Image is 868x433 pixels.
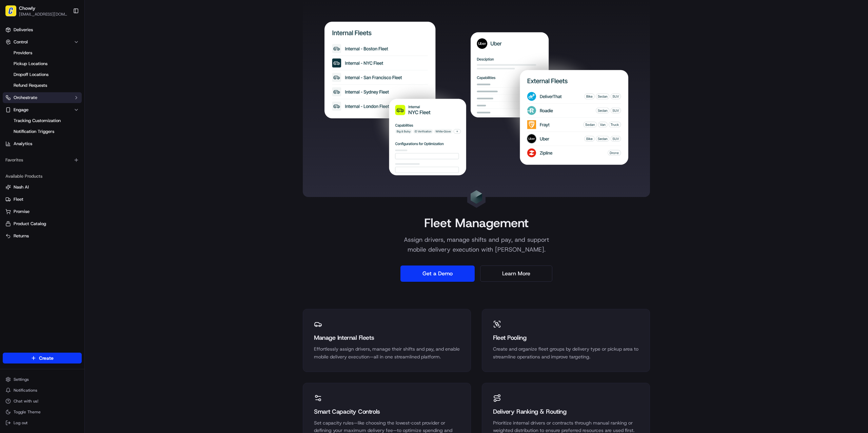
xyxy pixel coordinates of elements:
[3,353,82,363] button: Create
[23,64,111,71] div: Start new chat
[3,407,82,417] button: Toggle Theme
[3,386,82,395] button: Notifications
[14,409,41,415] span: Toggle Theme
[424,216,529,230] h1: Fleet Management
[5,5,16,16] img: Chowly
[14,118,61,124] span: Tracking Customization
[5,209,79,215] a: Promise
[14,398,38,404] span: Chat with us!
[115,66,123,75] button: Start new chat
[3,194,82,205] button: Fleet
[3,3,70,19] button: ChowlyChowly[EMAIL_ADDRESS][DOMAIN_NAME]
[14,98,52,105] span: Knowledge Base
[11,48,74,58] a: Providers
[493,407,639,416] div: Delivery Ranking & Routing
[19,5,35,12] button: Chowly
[11,116,74,125] a: Tracking Customization
[39,355,54,361] span: Create
[314,345,460,361] div: Effortlessly assign drivers, manage their shifts and pay, and enable mobile delivery execution—al...
[3,231,82,241] button: Returns
[14,141,32,147] span: Analytics
[14,107,28,113] span: Engage
[3,375,82,384] button: Settings
[14,129,54,135] span: Notification Triggers
[3,37,82,47] button: Control
[3,24,82,35] a: Deliveries
[3,92,82,103] button: Orchestrate
[5,233,79,239] a: Returns
[324,22,628,175] img: Landing Page Image
[480,265,552,282] a: Learn More
[14,95,37,101] span: Orchestrate
[23,71,86,77] div: We're available if you need us!
[3,396,82,406] button: Chat with us!
[400,265,475,282] a: Get a Demo
[55,95,112,107] a: 💻API Documentation
[14,50,32,56] span: Providers
[3,418,82,428] button: Log out
[14,209,29,215] span: Promise
[67,115,82,120] span: Pylon
[3,138,82,149] a: Analytics
[14,196,23,202] span: Fleet
[14,61,47,67] span: Pickup Locations
[14,420,27,426] span: Log out
[48,114,82,120] a: Powered byPylon
[5,221,79,227] a: Product Catalog
[7,64,19,77] img: 1736555255976-a54dd68f-1ca7-489b-9aae-adbdc363a1c4
[493,333,639,342] div: Fleet Pooling
[390,235,563,255] p: Assign drivers, manage shifts and pay, and support mobile delivery execution with [PERSON_NAME].
[64,98,109,105] span: API Documentation
[3,182,82,193] button: Nash AI
[18,43,122,51] input: Got a question? Start typing here...
[7,99,12,104] div: 📗
[5,196,79,202] a: Fleet
[14,27,33,33] span: Deliveries
[3,206,82,217] button: Promise
[57,99,63,104] div: 💻
[314,333,460,342] div: Manage Internal Fleets
[11,127,74,136] a: Notification Triggers
[14,184,29,190] span: Nash AI
[11,70,74,79] a: Dropoff Locations
[3,218,82,229] button: Product Catalog
[14,233,29,239] span: Returns
[14,388,37,393] span: Notifications
[14,72,48,78] span: Dropoff Locations
[3,104,82,115] button: Engage
[4,95,55,107] a: 📗Knowledge Base
[7,27,123,38] p: Welcome 👋
[470,190,483,204] img: Landing Page Icon
[11,81,74,90] a: Refund Requests
[3,171,82,182] div: Available Products
[3,155,82,165] div: Favorites
[14,82,47,88] span: Refund Requests
[14,377,29,382] span: Settings
[19,12,67,17] button: [EMAIL_ADDRESS][DOMAIN_NAME]
[314,407,460,416] div: Smart Capacity Controls
[5,184,79,190] a: Nash AI
[493,345,639,361] div: Create and organize fleet groups by delivery type or pickup area to streamline operations and imp...
[7,6,20,20] img: Nash
[14,221,46,227] span: Product Catalog
[14,39,28,45] span: Control
[11,59,74,68] a: Pickup Locations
